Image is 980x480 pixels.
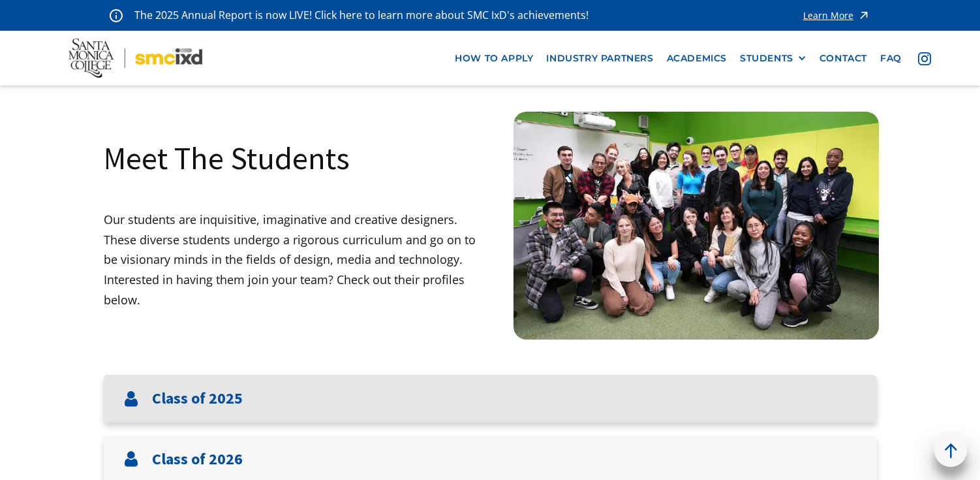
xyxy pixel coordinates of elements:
[123,391,139,407] img: User icon
[857,7,870,24] img: icon - arrow - alert
[448,46,540,71] a: how to apply
[69,39,202,78] img: Santa Monica College - SMC IxD logo
[540,46,660,71] a: industry partners
[803,11,853,20] div: Learn More
[740,53,793,64] div: STUDENTS
[123,451,139,467] img: User icon
[104,210,491,310] p: Our students are inquisitive, imaginative and creative designers. These diverse students undergo ...
[152,389,243,408] h3: Class of 2025
[134,7,590,24] p: The 2025 Annual Report is now LIVE! Click here to learn more about SMC IxD's achievements!
[513,112,879,340] img: Santa Monica College IxD Students engaging with industry
[918,52,931,65] img: icon - instagram
[104,138,350,178] h1: Meet The Students
[874,46,908,71] a: faq
[803,7,870,24] a: Learn More
[934,434,967,467] a: back to top
[110,8,123,22] img: icon - information - alert
[660,46,733,71] a: Academics
[813,46,874,71] a: contact
[152,450,243,469] h3: Class of 2026
[740,53,806,64] div: STUDENTS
